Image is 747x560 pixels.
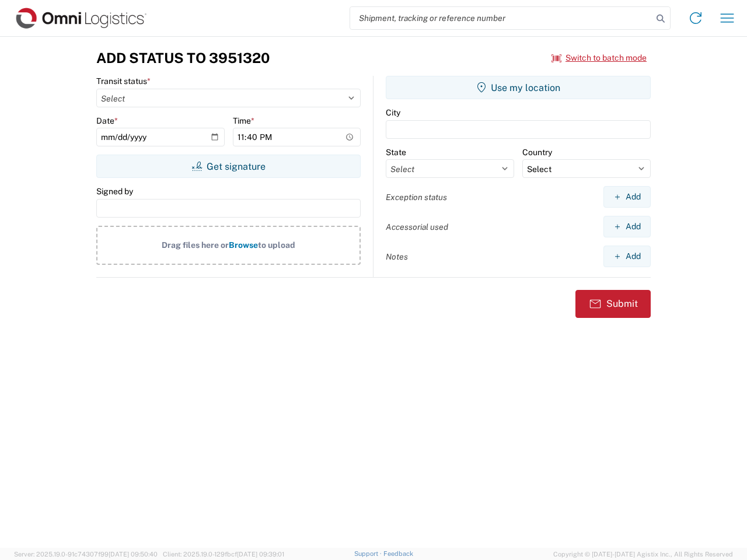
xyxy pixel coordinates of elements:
[383,550,413,557] a: Feedback
[96,50,270,66] h3: Add Status to 3951320
[350,7,652,29] input: Shipment, tracking or reference number
[551,48,647,68] button: Switch to batch mode
[354,550,383,557] a: Support
[233,116,254,126] label: Time
[386,192,447,202] label: Exception status
[96,116,118,126] label: Date
[553,549,733,559] span: Copyright © [DATE]-[DATE] Agistix Inc., All Rights Reserved
[109,551,158,558] span: [DATE] 09:50:40
[522,147,552,157] label: Country
[386,76,651,99] button: Use my location
[575,290,651,318] button: Submit
[258,240,295,250] span: to upload
[162,240,229,250] span: Drag files here or
[163,551,284,558] span: Client: 2025.19.0-129fbcf
[603,216,651,237] button: Add
[14,551,158,558] span: Server: 2025.19.0-91c74307f99
[96,155,361,178] button: Get signature
[386,251,408,262] label: Notes
[386,147,406,157] label: State
[237,551,284,558] span: [DATE] 09:39:01
[96,76,151,86] label: Transit status
[96,186,133,197] label: Signed by
[603,246,651,267] button: Add
[229,240,258,250] span: Browse
[603,186,651,208] button: Add
[386,222,448,232] label: Accessorial used
[386,107,400,118] label: City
